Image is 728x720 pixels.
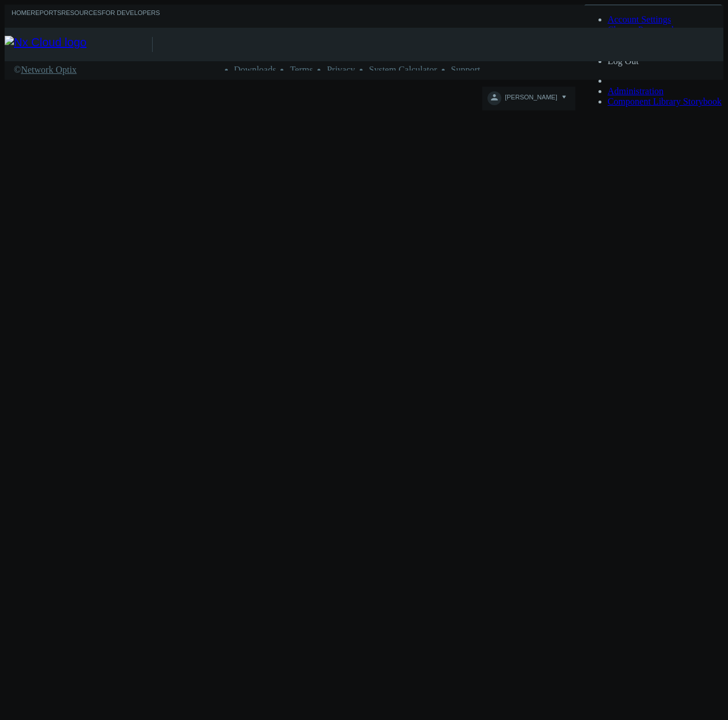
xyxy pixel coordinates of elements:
a: Component Library Storybook [608,97,722,106]
span: Network Optix [21,65,76,75]
a: Downloads [234,65,276,75]
button: [PERSON_NAME] [482,87,575,110]
a: For Developers [102,9,160,24]
a: Terms [290,65,313,75]
a: System Calculator [369,65,437,75]
a: Support [451,65,481,75]
a: Administration [608,86,664,96]
a: Home [12,9,31,24]
a: Resources [61,9,102,24]
a: Privacy [327,65,355,75]
a: Reports [31,9,61,24]
img: Nx Cloud logo [5,36,152,53]
a: Change Password [608,25,674,35]
a: Account Settings [608,14,671,24]
a: ©Network Optix [14,65,77,75]
span: [PERSON_NAME] [505,94,557,107]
